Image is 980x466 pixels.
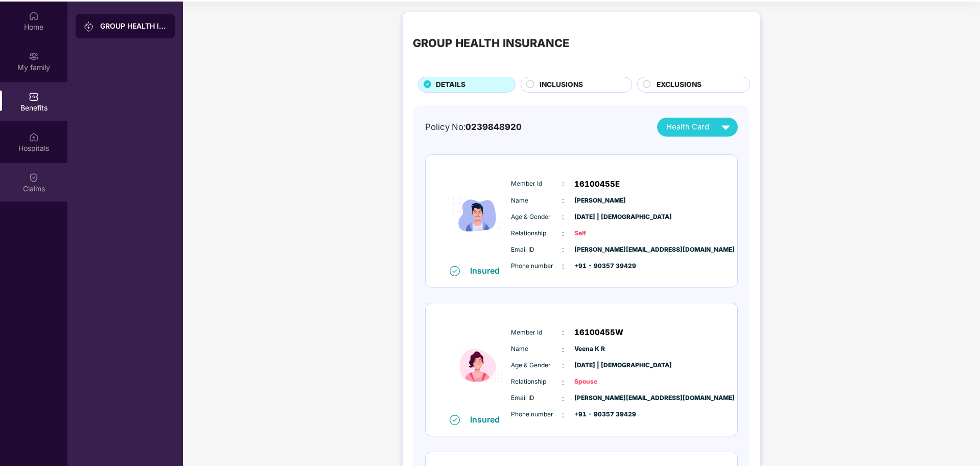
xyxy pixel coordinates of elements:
span: +91 - 90357 39429 [574,410,625,419]
div: Insured [470,414,506,425]
span: Name [511,344,562,354]
span: : [562,211,564,223]
img: svg+xml;base64,PHN2ZyB4bWxucz0iaHR0cDovL3d3dy53My5vcmcvMjAwMC9zdmciIHdpZHRoPSIxNiIgaGVpZ2h0PSIxNi... [450,415,460,425]
span: : [562,228,564,239]
span: DETAILS [436,79,465,91]
img: icon [447,166,508,265]
span: 16100455W [574,326,623,339]
span: Email ID [511,245,562,255]
span: : [562,195,564,206]
span: Veena K R [574,344,625,354]
span: Age & Gender [511,361,562,370]
span: 0239848920 [465,122,522,132]
span: Email ID [511,393,562,403]
img: icon [447,314,508,414]
span: : [562,376,564,388]
span: [DATE] | [DEMOGRAPHIC_DATA] [574,361,625,370]
span: Name [511,196,562,206]
span: : [562,178,564,189]
span: INCLUSIONS [540,79,583,91]
span: +91 - 90357 39429 [574,261,625,271]
button: Health Card [657,118,738,137]
div: GROUP HEALTH INSURANCE [413,34,569,52]
span: Relationship [511,229,562,238]
span: [PERSON_NAME][EMAIL_ADDRESS][DOMAIN_NAME] [574,393,625,403]
span: Age & Gender [511,212,562,222]
div: GROUP HEALTH INSURANCE [100,21,167,31]
img: svg+xml;base64,PHN2ZyB3aWR0aD0iMjAiIGhlaWdodD0iMjAiIHZpZXdCb3g9IjAgMCAyMCAyMCIgZmlsbD0ibm9uZSIgeG... [84,21,94,32]
span: 16100455E [574,178,620,190]
span: : [562,327,564,338]
img: svg+xml;base64,PHN2ZyB4bWxucz0iaHR0cDovL3d3dy53My5vcmcvMjAwMC9zdmciIHdpZHRoPSIxNiIgaGVpZ2h0PSIxNi... [450,266,460,276]
span: [PERSON_NAME] [574,196,625,206]
span: : [562,393,564,404]
span: Phone number [511,410,562,419]
span: Relationship [511,377,562,387]
img: svg+xml;base64,PHN2ZyBpZD0iSG9zcGl0YWxzIiB4bWxucz0iaHR0cDovL3d3dy53My5vcmcvMjAwMC9zdmciIHdpZHRoPS... [29,132,39,142]
span: : [562,409,564,420]
span: : [562,344,564,355]
span: [PERSON_NAME][EMAIL_ADDRESS][DOMAIN_NAME] [574,245,625,255]
div: Policy No: [425,120,522,134]
img: svg+xml;base64,PHN2ZyBpZD0iSG9tZSIgeG1sbnM9Imh0dHA6Ly93d3cudzMub3JnLzIwMDAvc3ZnIiB3aWR0aD0iMjAiIG... [29,11,39,21]
div: Insured [470,265,506,276]
span: [DATE] | [DEMOGRAPHIC_DATA] [574,212,625,222]
span: Health Card [666,121,709,133]
span: Member Id [511,179,562,189]
span: Phone number [511,261,562,271]
span: Member Id [511,328,562,338]
img: svg+xml;base64,PHN2ZyBpZD0iQmVuZWZpdHMiIHhtbG5zPSJodHRwOi8vd3d3LnczLm9yZy8yMDAwL3N2ZyIgd2lkdGg9Ij... [29,92,39,102]
img: svg+xml;base64,PHN2ZyB3aWR0aD0iMjAiIGhlaWdodD0iMjAiIHZpZXdCb3g9IjAgMCAyMCAyMCIgZmlsbD0ibm9uZSIgeG... [29,51,39,61]
img: svg+xml;base64,PHN2ZyBpZD0iQ2xhaW0iIHhtbG5zPSJodHRwOi8vd3d3LnczLm9yZy8yMDAwL3N2ZyIgd2lkdGg9IjIwIi... [29,172,39,183]
span: : [562,360,564,371]
span: Spouse [574,377,625,387]
span: EXCLUSIONS [657,79,702,91]
span: : [562,244,564,255]
span: : [562,260,564,272]
img: svg+xml;base64,PHN2ZyB4bWxucz0iaHR0cDovL3d3dy53My5vcmcvMjAwMC9zdmciIHZpZXdCb3g9IjAgMCAyNCAyNCIgd2... [717,118,735,136]
span: Self [574,229,625,238]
